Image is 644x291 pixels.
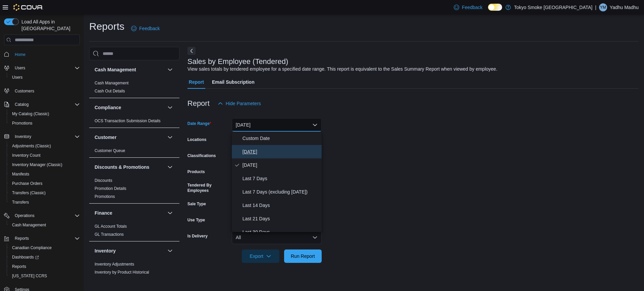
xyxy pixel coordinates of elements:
button: Hide Parameters [215,97,264,110]
a: Inventory Manager (Classic) [9,161,65,169]
span: Manifests [9,170,80,178]
span: Manifests [12,171,29,177]
label: Date Range [187,121,211,126]
a: Inventory Count [9,151,43,159]
a: Inventory by Product Historical [95,270,149,275]
a: Promotions [95,194,115,199]
button: Canadian Compliance [7,243,83,252]
button: Cash Management [7,220,83,230]
span: Inventory Manager (Classic) [12,162,62,167]
button: Reports [7,262,83,271]
button: Compliance [166,103,174,112]
span: Adjustments (Classic) [12,143,51,149]
h3: Sales by Employee (Tendered) [187,58,288,66]
button: Compliance [95,104,165,111]
span: My Catalog (Classic) [9,110,80,118]
span: Washington CCRS [9,272,80,280]
div: Cash Management [89,79,179,98]
span: Inventory [12,133,80,141]
button: Inventory Manager (Classic) [7,160,83,169]
a: Transfers [9,198,32,206]
a: Customers [12,87,37,95]
p: | [595,3,596,11]
button: Inventory Count [7,151,83,160]
a: Dashboards [7,252,83,262]
a: Dashboards [9,253,42,261]
a: Inventory Count Details [95,278,137,283]
button: Run Report [284,249,322,263]
p: Yadhu Madhu [610,3,639,11]
button: [DATE] [232,118,322,132]
span: Transfers (Classic) [9,189,80,197]
span: Purchase Orders [12,181,43,186]
a: Adjustments (Classic) [9,142,54,150]
button: Reports [1,234,83,243]
button: Users [12,64,28,72]
span: Load All Apps in [GEOGRAPHIC_DATA] [19,18,80,32]
a: GL Transactions [95,232,124,237]
span: YM [600,3,606,11]
span: Canadian Compliance [12,245,52,250]
label: Products [187,169,205,174]
h3: Inventory [95,247,116,254]
span: Users [12,64,80,72]
a: [US_STATE] CCRS [9,272,50,280]
button: Home [1,49,83,59]
span: Last 30 Days [243,228,319,236]
a: GL Account Totals [95,224,127,229]
span: Operations [15,213,35,218]
span: Inventory [15,134,31,139]
h3: Customer [95,134,116,141]
span: Cash Management [9,221,80,229]
div: Select listbox [232,132,322,232]
a: OCS Transaction Submission Details [95,119,161,123]
div: Discounts & Promotions [89,176,179,203]
a: Purchase Orders [9,179,45,188]
span: Home [15,52,25,57]
span: Inventory Count [12,153,41,158]
span: Promotions [9,119,80,127]
button: Discounts & Promotions [95,164,165,170]
h3: Discounts & Promotions [95,164,149,170]
span: Cash Management [95,80,128,86]
span: GL Transactions [95,232,124,237]
span: Promotions [12,121,33,126]
span: Inventory Adjustments [95,262,134,267]
button: [US_STATE] CCRS [7,271,83,281]
button: All [232,231,322,244]
h1: Reports [89,20,124,33]
a: Promotions [9,119,35,127]
span: GL Account Totals [95,224,127,229]
span: Transfers [9,198,80,206]
span: [US_STATE] CCRS [12,273,47,279]
span: Last 21 Days [243,215,319,223]
span: Purchase Orders [9,179,80,188]
h3: Cash Management [95,66,136,73]
button: Purchase Orders [7,179,83,188]
input: Dark Mode [488,4,502,11]
span: Feedback [139,25,160,32]
button: Inventory [166,247,174,255]
button: Finance [166,209,174,217]
span: Dashboards [12,254,39,260]
label: Sale Type [187,201,206,207]
span: Reports [9,263,80,271]
button: Transfers [7,198,83,207]
button: Operations [12,212,37,220]
span: [DATE] [243,161,319,169]
span: Users [15,65,25,71]
span: Reports [12,264,26,269]
a: Manifests [9,170,32,178]
a: Cash Management [9,221,49,229]
label: Use Type [187,217,205,223]
h3: Report [187,99,210,107]
span: Discounts [95,178,112,183]
button: Inventory [95,247,165,254]
span: Reports [15,236,29,241]
button: Cash Management [166,66,174,74]
div: Compliance [89,117,179,128]
span: Export [246,249,275,263]
button: Inventory [12,133,34,141]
